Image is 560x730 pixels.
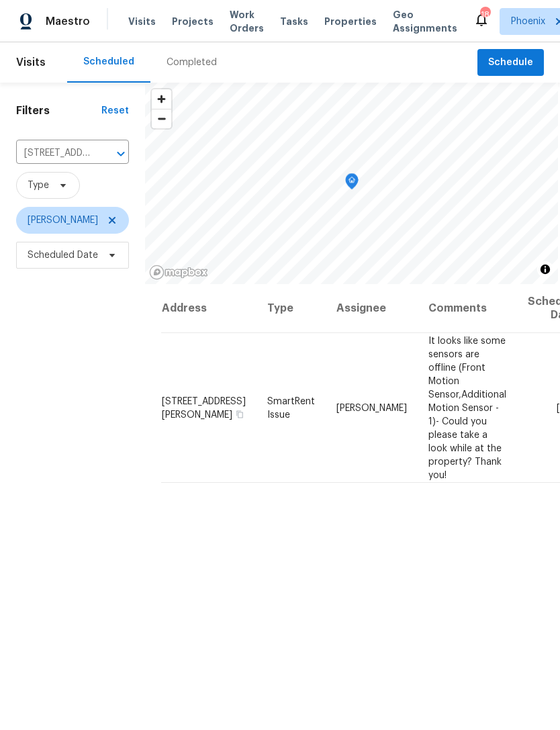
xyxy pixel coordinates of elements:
[83,55,134,69] div: Scheduled
[162,396,246,419] span: [STREET_ADDRESS][PERSON_NAME]
[128,15,156,28] span: Visits
[111,144,130,163] button: Open
[161,284,256,333] th: Address
[28,179,49,192] span: Type
[393,8,457,35] span: Geo Assignments
[46,15,90,28] span: Maestro
[16,143,91,164] input: Search for an address...
[172,15,214,28] span: Projects
[326,284,418,333] th: Assignee
[428,336,506,480] span: It looks like some sensors are offline (Front Motion Sensor,Additional Motion Sensor - 1)- Could ...
[152,89,171,109] button: Zoom in
[167,56,217,69] div: Completed
[345,173,359,194] div: Map marker
[477,49,544,77] button: Schedule
[511,15,545,28] span: Phoenix
[541,262,549,277] span: Toggle attribution
[488,54,533,71] span: Schedule
[28,214,98,227] span: [PERSON_NAME]
[145,83,558,284] canvas: Map
[418,284,517,333] th: Comments
[537,261,553,277] button: Toggle attribution
[267,396,315,419] span: SmartRent Issue
[256,284,326,333] th: Type
[480,8,489,21] div: 18
[280,17,308,26] span: Tasks
[230,8,264,35] span: Work Orders
[149,265,208,280] a: Mapbox homepage
[234,408,246,420] button: Copy Address
[152,109,171,128] button: Zoom out
[16,104,101,118] h1: Filters
[324,15,377,28] span: Properties
[101,104,129,118] div: Reset
[16,48,46,77] span: Visits
[28,248,98,262] span: Scheduled Date
[336,403,407,412] span: [PERSON_NAME]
